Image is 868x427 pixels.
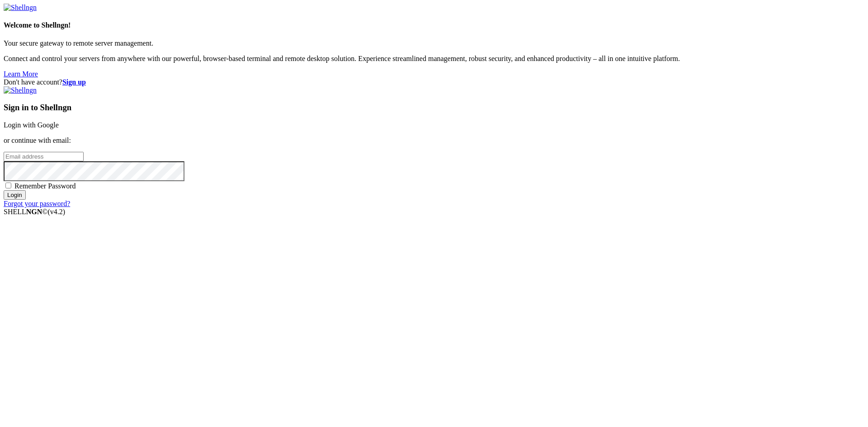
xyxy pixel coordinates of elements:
[62,78,86,86] a: Sign up
[26,208,42,216] b: NGN
[4,70,38,78] a: Learn More
[14,182,76,190] span: Remember Password
[4,78,864,86] div: Don't have account?
[48,208,66,216] span: 4.2.0
[4,200,70,207] a: Forgot your password?
[4,152,84,161] input: Email address
[4,208,65,216] span: SHELL ©
[4,55,864,63] p: Connect and control your servers from anywhere with our powerful, browser-based terminal and remo...
[4,4,37,12] img: Shellngn
[4,103,864,113] h3: Sign in to Shellngn
[4,86,37,94] img: Shellngn
[4,39,864,47] p: Your secure gateway to remote server management.
[4,121,59,129] a: Login with Google
[5,183,11,188] input: Remember Password
[4,136,864,145] p: or continue with email:
[4,190,26,200] input: Login
[4,21,864,29] h4: Welcome to Shellngn!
